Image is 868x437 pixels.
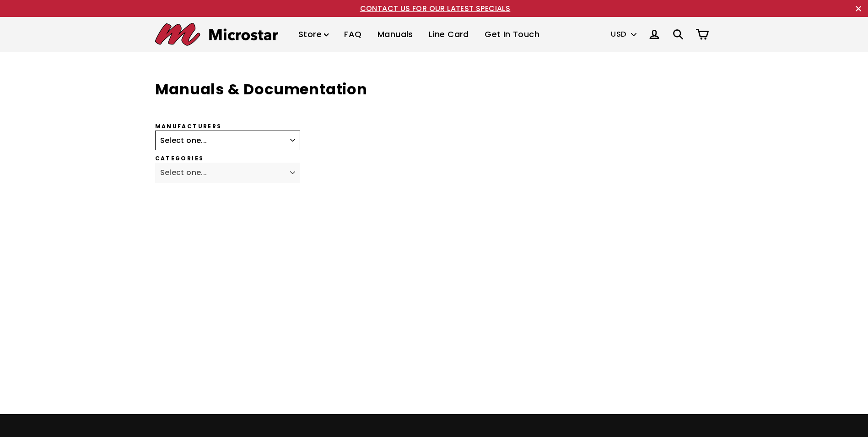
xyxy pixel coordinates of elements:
[371,21,420,48] a: Manuals
[478,21,546,48] a: Get In Touch
[155,23,278,46] img: Microstar Electronics
[291,21,335,48] a: Store
[337,21,368,48] a: FAQ
[155,155,571,163] label: Categories
[422,21,476,48] a: Line Card
[155,79,571,100] h1: Manuals & Documentation
[291,21,546,48] ul: Primary
[155,123,571,131] label: Manufacturers
[360,3,511,14] a: CONTACT US FOR OUR LATEST SPECIALS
